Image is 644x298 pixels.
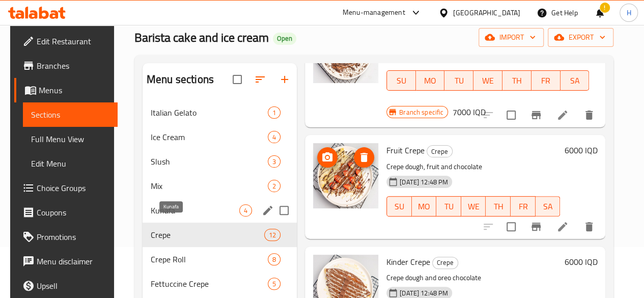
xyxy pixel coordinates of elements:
[453,7,520,18] div: [GEOGRAPHIC_DATA]
[14,176,118,200] a: Choice Groups
[478,73,498,88] span: WE
[268,132,280,142] span: 4
[143,247,297,272] div: Crepe Roll8
[37,60,109,72] span: Branches
[500,216,522,237] span: Select to update
[461,196,486,216] button: WE
[396,177,452,187] span: [DATE] 12:48 PM
[143,174,297,198] div: Mix2
[143,272,297,296] div: Fettuccine Crepe5
[511,196,536,216] button: FR
[14,200,118,225] a: Coupons
[268,108,280,118] span: 1
[151,106,268,119] span: Italian Gelato
[31,133,109,145] span: Full Menu View
[268,255,280,264] span: 8
[37,231,109,243] span: Promotions
[440,199,457,214] span: TU
[151,253,268,265] span: Crepe Roll
[540,199,556,214] span: SA
[37,255,109,267] span: Menu disclaimer
[143,223,297,247] div: Crepe12
[272,67,297,92] button: Add section
[14,78,118,102] a: Menus
[147,72,214,87] h2: Menu sections
[268,278,281,290] div: items
[433,257,458,268] span: Crepe
[556,31,605,44] span: export
[473,70,502,91] button: WE
[151,131,268,143] span: Ice Cream
[564,143,597,157] h6: 6000 IQD
[14,249,118,274] a: Menu disclaimer
[37,280,109,292] span: Upsell
[151,155,268,168] span: Slush
[265,230,280,240] span: 12
[143,198,297,223] div: Kunafa4edit
[260,203,275,218] button: edit
[151,278,268,290] span: Fettuccine Crepe
[23,127,118,151] a: Full Menu View
[432,257,458,269] div: Crepe
[143,149,297,174] div: Slush3
[151,229,264,241] span: Crepe
[268,279,280,289] span: 5
[564,255,597,269] h6: 6000 IQD
[391,73,412,88] span: SU
[556,109,569,121] a: Edit menu item
[386,160,560,173] p: Crepe dough, fruit and chocolate
[449,73,469,88] span: TU
[31,109,109,121] span: Sections
[386,254,430,269] span: Kinder Crepe
[386,143,425,158] span: Fruit Crepe
[412,196,437,216] button: MO
[536,196,561,216] button: SA
[565,73,585,88] span: SA
[143,125,297,149] div: Ice Cream4
[507,73,527,88] span: TH
[386,196,412,216] button: SU
[500,104,522,126] span: Select to update
[343,7,405,19] div: Menu-management
[577,103,601,127] button: delete
[548,28,613,47] button: export
[37,35,109,47] span: Edit Restaurant
[39,84,109,96] span: Menus
[420,73,441,88] span: MO
[395,107,447,117] span: Branch specific
[531,70,561,91] button: FR
[151,204,239,216] span: Kunafa
[386,272,560,284] p: Crepe dough and oreo chocolate
[23,151,118,176] a: Edit Menu
[524,103,548,127] button: Branch-specific-item
[386,70,416,91] button: SU
[490,199,507,214] span: TH
[626,7,631,18] span: H
[268,181,280,191] span: 2
[416,199,433,214] span: MO
[37,206,109,219] span: Coupons
[452,105,485,119] h6: 7000 IQD
[14,225,118,249] a: Promotions
[248,67,272,92] span: Sort sections
[444,70,473,91] button: TU
[479,28,544,47] button: import
[317,147,338,168] button: upload picture
[151,180,268,192] div: Mix
[436,196,461,216] button: TU
[268,157,280,167] span: 3
[268,131,281,143] div: items
[561,70,590,91] button: SA
[14,29,118,53] a: Edit Restaurant
[486,196,511,216] button: TH
[502,70,531,91] button: TH
[465,199,482,214] span: WE
[134,26,269,49] span: Barista cake and ice cream
[515,199,531,214] span: FR
[143,100,297,125] div: Italian Gelato1
[556,221,569,233] a: Edit menu item
[268,180,281,192] div: items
